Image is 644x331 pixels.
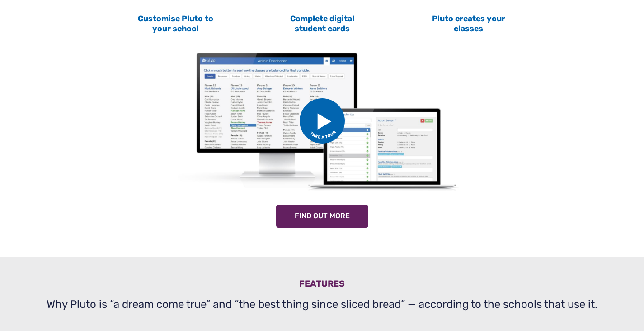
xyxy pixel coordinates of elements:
h4: Customise Pluto to your school [108,14,244,33]
h3: Features [35,278,610,293]
img: btn_take_tour.svg [300,98,345,144]
img: Overview video of Pluto [177,44,466,197]
p: Why Pluto is “a dream come true” and “the best thing since sliced bread” — according to the schoo... [35,296,610,312]
h4: Complete digital student cards [254,14,390,33]
a: Find out more [276,205,368,228]
h4: Pluto creates your classes [401,14,536,33]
